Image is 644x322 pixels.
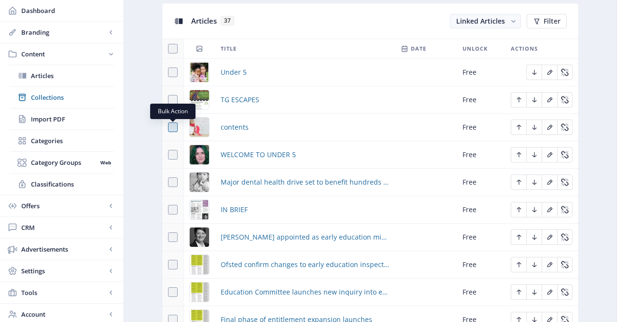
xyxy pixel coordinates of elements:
[557,204,573,214] a: Edit page
[542,149,557,159] a: Edit page
[221,16,234,26] span: 37
[511,204,526,214] a: Edit page
[221,149,296,161] a: WELCOME TO UNDER 5
[511,287,526,296] a: Edit page
[221,43,237,54] span: Title
[511,232,526,241] a: Edit page
[542,94,557,104] a: Edit page
[21,49,106,59] span: Content
[190,173,209,192] img: img_4-1.jpg
[191,16,217,26] span: Articles
[511,259,526,268] a: Edit page
[526,287,542,296] a: Edit page
[221,176,389,188] a: Major dental health drive set to benefit hundreds of thousands of deprived children
[542,287,557,296] a: Edit page
[221,121,249,133] a: contents
[542,232,557,241] a: Edit page
[190,145,209,164] img: img_3-17.jpg
[10,65,114,86] a: Articles
[557,177,573,186] a: Edit page
[97,158,114,167] nb-badge: Web
[457,279,505,306] td: Free
[10,174,114,195] a: Classifications
[526,177,542,186] a: Edit page
[221,204,248,215] a: IN BRIEF
[21,266,106,276] span: Settings
[21,27,106,37] span: Branding
[190,200,209,219] img: pg-004.jpg
[31,93,114,102] span: Collections
[457,141,505,169] td: Free
[10,130,114,151] a: Categories
[31,179,114,189] span: Classifications
[511,177,526,186] a: Edit page
[21,309,106,319] span: Account
[10,152,114,173] a: Category GroupsWeb
[511,149,526,159] a: Edit page
[462,43,488,54] span: Unlock
[457,224,505,251] td: Free
[10,87,114,108] a: Collections
[557,67,573,76] a: Edit page
[511,43,538,54] span: Actions
[31,71,114,80] span: Articles
[190,118,209,137] img: img_3-1.jpg
[526,149,542,159] a: Edit page
[457,251,505,279] td: Free
[527,14,567,28] button: Filter
[542,204,557,214] a: Edit page
[31,114,114,124] span: Import PDF
[557,122,573,131] a: Edit page
[557,149,573,159] a: Edit page
[542,122,557,131] a: Edit page
[526,122,542,131] a: Edit page
[158,107,188,115] span: Bulk Action
[190,90,209,109] img: img_2-1.jpg
[221,94,259,106] a: TG ESCAPES
[526,94,542,104] a: Edit page
[21,201,106,211] span: Offers
[557,287,573,296] a: Edit page
[457,59,505,86] td: Free
[31,158,97,167] span: Category Groups
[557,94,573,104] a: Edit page
[456,16,505,26] span: Linked Articles
[457,86,505,114] td: Free
[221,67,247,78] a: Under 5
[526,204,542,214] a: Edit page
[511,94,526,104] a: Edit page
[10,108,114,130] a: Import PDF
[526,259,542,268] a: Edit page
[221,231,389,243] a: [PERSON_NAME] appointed as early education minister in cabinet reshuffle
[31,136,114,146] span: Categories
[457,114,505,141] td: Free
[21,244,106,254] span: Advertisements
[21,288,106,297] span: Tools
[457,196,505,224] td: Free
[557,259,573,268] a: Edit page
[21,6,116,15] span: Dashboard
[457,169,505,196] td: Free
[542,259,557,268] a: Edit page
[542,67,557,76] a: Edit page
[511,122,526,131] a: Edit page
[544,17,560,25] span: Filter
[190,228,209,247] img: img_4-2.jpg
[21,223,106,232] span: CRM
[221,286,389,298] a: Education Committee launches new inquiry into early years sector
[190,282,209,302] img: pg-005.jpg
[190,63,209,82] img: img_1-4.jpg
[557,232,573,241] a: Edit page
[221,259,389,270] a: Ofsted confirm changes to early education inspections and reveal updated report cards
[411,43,426,54] span: Date
[542,177,557,186] a: Edit page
